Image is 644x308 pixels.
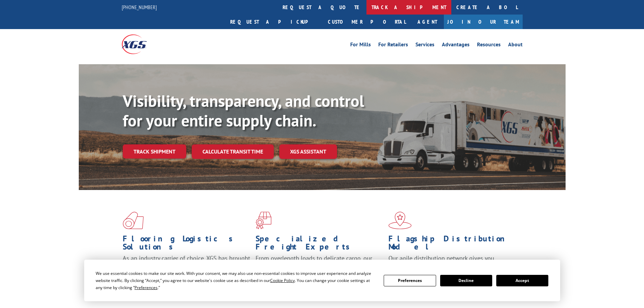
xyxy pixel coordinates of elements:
a: Resources [477,42,501,49]
a: Join Our Team [444,15,523,29]
a: Services [415,42,434,49]
a: Advantages [442,42,470,49]
a: XGS ASSISTANT [279,144,337,159]
img: xgs-icon-flagship-distribution-model-red [388,212,412,229]
a: Request a pickup [225,15,323,29]
div: We use essential cookies to make our site work. With your consent, we may also use non-essential ... [96,270,376,291]
h1: Specialized Freight Experts [256,235,383,254]
a: Calculate transit time [192,144,274,159]
span: As an industry carrier of choice, XGS has brought innovation and dedication to flooring logistics... [123,254,250,278]
button: Preferences [384,275,436,286]
p: From overlength loads to delicate cargo, our experienced staff knows the best way to move your fr... [256,254,383,284]
a: [PHONE_NUMBER] [122,4,157,10]
a: Agent [411,15,444,29]
a: Customer Portal [323,15,411,29]
h1: Flooring Logistics Solutions [123,235,251,254]
a: Track shipment [123,144,186,159]
b: Visibility, transparency, and control for your entire supply chain. [123,90,364,131]
span: Preferences [135,285,158,290]
span: Our agile distribution network gives you nationwide inventory management on demand. [388,254,513,270]
a: About [508,42,523,49]
img: xgs-icon-focused-on-flooring-red [256,212,271,229]
div: Cookie Consent Prompt [84,260,560,301]
h1: Flagship Distribution Model [388,235,516,254]
button: Accept [496,275,548,286]
a: For Retailers [378,42,408,49]
img: xgs-icon-total-supply-chain-intelligence-red [123,212,144,229]
a: For Mills [350,42,371,49]
button: Decline [440,275,492,286]
span: Cookie Policy [270,278,295,283]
